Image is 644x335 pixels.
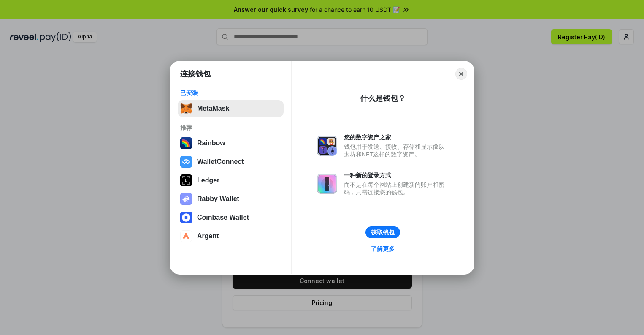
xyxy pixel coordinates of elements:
h1: 连接钱包 [180,69,211,79]
div: Coinbase Wallet [197,214,249,221]
img: svg+xml,%3Csvg%20width%3D%2228%22%20height%3D%2228%22%20viewBox%3D%220%200%2028%2028%22%20fill%3D... [180,212,192,223]
a: 了解更多 [366,243,400,254]
div: 了解更多 [371,245,395,253]
div: 一种新的登录方式 [344,172,449,179]
div: Rabby Wallet [197,195,239,203]
img: svg+xml,%3Csvg%20xmlns%3D%22http%3A%2F%2Fwww.w3.org%2F2000%2Fsvg%22%20width%3D%2228%22%20height%3... [180,174,192,186]
div: 而不是在每个网站上创建新的账户和密码，只需连接您的钱包。 [344,181,449,196]
div: 什么是钱包？ [360,93,406,103]
button: Rabby Wallet [178,191,284,207]
div: 已安装 [180,89,281,97]
div: MetaMask [197,105,229,112]
button: Ledger [178,172,284,189]
button: Coinbase Wallet [178,209,284,226]
div: WalletConnect [197,158,244,166]
img: svg+xml,%3Csvg%20width%3D%22120%22%20height%3D%22120%22%20viewBox%3D%220%200%20120%20120%22%20fil... [180,137,192,149]
div: 钱包用于发送、接收、存储和显示像以太坊和NFT这样的数字资产。 [344,143,449,158]
div: Rainbow [197,139,225,147]
img: svg+xml,%3Csvg%20xmlns%3D%22http%3A%2F%2Fwww.w3.org%2F2000%2Fsvg%22%20fill%3D%22none%22%20viewBox... [180,193,192,205]
div: 您的数字资产之家 [344,133,449,141]
button: Close [455,68,467,80]
img: svg+xml,%3Csvg%20xmlns%3D%22http%3A%2F%2Fwww.w3.org%2F2000%2Fsvg%22%20fill%3D%22none%22%20viewBox... [317,174,337,194]
div: Ledger [197,177,219,184]
img: svg+xml,%3Csvg%20fill%3D%22none%22%20height%3D%2233%22%20viewBox%3D%220%200%2035%2033%22%20width%... [180,103,192,114]
img: svg+xml,%3Csvg%20width%3D%2228%22%20height%3D%2228%22%20viewBox%3D%220%200%2028%2028%22%20fill%3D... [180,156,192,168]
button: Argent [178,228,284,245]
img: svg+xml,%3Csvg%20width%3D%2228%22%20height%3D%2228%22%20viewBox%3D%220%200%2028%2028%22%20fill%3D... [180,230,192,242]
img: svg+xml,%3Csvg%20xmlns%3D%22http%3A%2F%2Fwww.w3.org%2F2000%2Fsvg%22%20fill%3D%22none%22%20viewBox... [317,136,337,156]
button: MetaMask [178,100,284,117]
div: 推荐 [180,124,281,131]
button: 获取钱包 [365,226,400,238]
button: WalletConnect [178,153,284,170]
div: Argent [197,232,219,240]
div: 获取钱包 [371,229,395,236]
button: Rainbow [178,135,284,152]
